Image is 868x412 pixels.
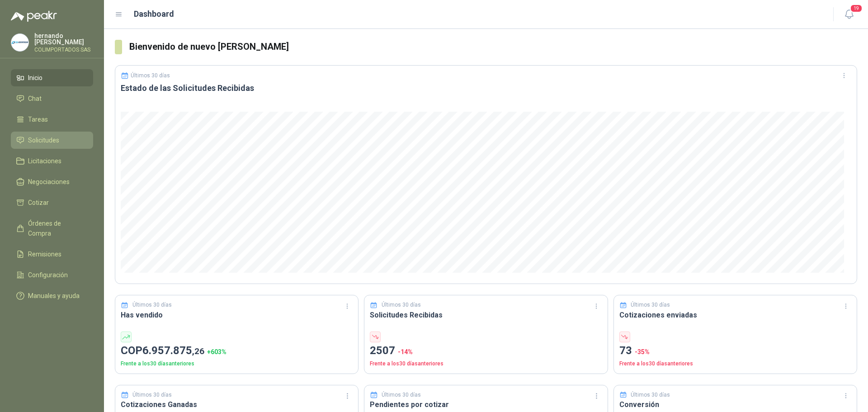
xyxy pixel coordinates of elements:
span: -14 % [398,348,413,355]
h3: Pendientes por cotizar [370,399,602,410]
span: Inicio [28,73,42,83]
span: Configuración [28,270,68,280]
p: Últimos 30 días [382,391,421,399]
p: Últimos 30 días [631,301,670,309]
img: Logo peakr [11,11,57,22]
span: Chat [28,94,42,104]
h3: Cotizaciones enviadas [619,309,851,321]
p: Últimos 30 días [382,301,421,309]
h3: Solicitudes Recibidas [370,309,602,321]
p: hernando [PERSON_NAME] [34,33,93,45]
span: Manuales y ayuda [28,291,80,301]
span: Licitaciones [28,156,61,166]
p: Últimos 30 días [132,391,172,399]
span: + 603 % [207,348,226,355]
a: Inicio [11,69,93,86]
span: -35 % [635,348,650,355]
h3: Conversión [619,399,851,410]
p: Frente a los 30 días anteriores [619,360,851,368]
a: Solicitudes [11,132,93,149]
p: Frente a los 30 días anteriores [121,360,353,368]
a: Licitaciones [11,152,93,170]
h1: Dashboard [134,8,174,20]
p: Últimos 30 días [132,301,172,309]
span: 19 [850,4,863,13]
h3: Bienvenido de nuevo [PERSON_NAME] [129,40,857,54]
span: Cotizar [28,198,49,208]
span: Órdenes de Compra [28,218,85,238]
p: Últimos 30 días [631,391,670,399]
p: COP [121,342,353,360]
span: Tareas [28,114,48,124]
p: Últimos 30 días [131,72,170,79]
p: 2507 [370,342,602,360]
a: Configuración [11,266,93,284]
h3: Cotizaciones Ganadas [121,399,353,410]
h3: Has vendido [121,309,353,321]
p: Frente a los 30 días anteriores [370,360,602,368]
span: Negociaciones [28,177,70,187]
button: 19 [841,6,857,23]
h3: Estado de las Solicitudes Recibidas [121,83,851,94]
a: Remisiones [11,246,93,263]
span: ,26 [192,346,204,356]
a: Negociaciones [11,173,93,190]
span: Remisiones [28,249,61,259]
p: 73 [619,342,851,360]
span: Solicitudes [28,135,59,145]
a: Tareas [11,111,93,128]
a: Órdenes de Compra [11,215,93,242]
a: Chat [11,90,93,107]
a: Manuales y ayuda [11,287,93,304]
img: Company Logo [11,34,28,51]
span: 6.957.875 [142,344,204,357]
a: Cotizar [11,194,93,211]
p: COLIMPORTADOS SAS [34,47,93,52]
